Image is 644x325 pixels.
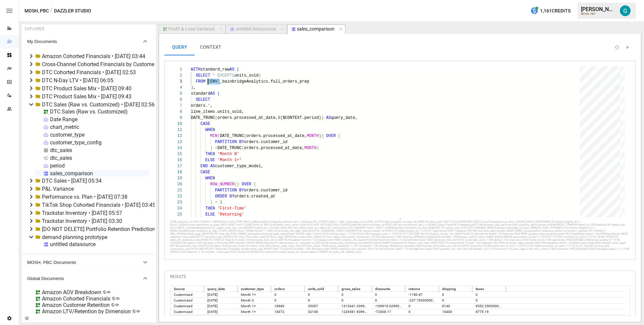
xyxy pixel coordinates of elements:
span: PARTITION [215,140,237,144]
div: 6 [170,97,182,103]
div: [DO NOT DELETE] Portfolio Retention Prediction Accuracy [42,226,178,232]
div: 9 [170,115,182,121]
div: Customized [170,309,204,315]
span: ) [319,134,321,138]
div: shipping [442,287,456,291]
div: 0 [439,297,472,303]
span: ) [210,146,213,150]
div: dtc_sales [50,155,72,161]
span: WHEN [205,176,215,181]
div: Amazon AOV Breakdown [42,289,101,295]
div: DTC Product Sales Mix • [DATE] 09:43 [42,93,131,100]
span: ( [244,134,246,138]
span: query_date, [331,115,358,120]
div: 0 [372,297,405,303]
span: ( [215,115,217,120]
div: Cross-Channel Cohorted Financials by Customer • [DATE] 02:40 [42,61,191,67]
span: THEN [205,206,215,211]
div: 8140 [439,303,472,309]
span: 1,161 Credits [540,7,571,15]
span: ( [217,134,220,138]
span: MONTH [307,134,319,138]
div: [PERSON_NAME] [581,6,616,12]
div: 16 [170,157,182,163]
div: taxes [476,287,484,291]
span: _bainbridgeAnalytics.full_orders_prep [220,79,309,84]
div: 10 [170,121,182,127]
div: 0 [305,297,338,303]
button: Run Query [625,45,630,50]
span: AS [326,115,331,120]
div: untitled datasource [235,26,276,32]
span: WITH [191,67,201,72]
div: 22 [170,193,182,199]
span: EXCEPT [217,73,232,78]
span: ( [237,67,239,72]
span: WHEN [205,128,215,132]
span: ( [232,73,234,78]
span: ) [237,182,239,187]
div: 0 [472,297,506,303]
div: 0 [271,297,305,303]
span: ( [338,134,340,138]
span: ( [254,182,256,187]
div: Amazon Cohorted Financials [42,295,110,302]
button: My Documents [22,33,155,49]
span: units_sold [234,73,259,78]
span: BY [239,188,244,193]
img: Gavin Acres [620,5,631,16]
div: customer_type_config [50,139,102,146]
span: AS [210,164,215,169]
div: LORE ipsumdol_sit AM ( CONSEC * ADIPIS(elits_doei) TEMP {INC}_utlaboreetDoloremag.aliq_enimad_min... [170,220,630,253]
span: ( [217,91,220,96]
span: AS [210,91,215,96]
button: Global Documents [22,270,155,286]
div: sales_comparison [297,26,334,32]
div: 18 [170,169,182,175]
span: DATE_TRUNC [220,134,244,138]
span: THEN [205,152,215,156]
div: customer_type [50,132,85,138]
span: ( [241,146,244,150]
div: 8 [170,109,182,115]
span: orders.customer_id [244,140,287,144]
div: 2024-07-01 [204,297,237,303]
div: discounts [375,287,390,291]
div: 9552.350000000002 [472,303,506,309]
span: SELECT [196,97,210,102]
span: ELSE [205,212,215,217]
span: CASE [201,170,210,175]
span: PARTITION [215,188,237,193]
button: Profit & Loss Variance [159,25,226,34]
button: sales_comparison [287,25,345,34]
div: returns [409,287,420,291]
div: 18986 [271,303,305,309]
span: { [280,115,282,120]
div: 24 [170,205,182,212]
div: units_sold [308,287,324,291]
button: 1,161Credits [528,5,573,17]
span: ) [321,134,324,138]
span: MONTH [304,146,316,150]
span: ) [321,115,324,120]
span: CASE [201,122,210,126]
span: ) [259,73,261,78]
div: 14 [170,145,182,151]
div: Trackstar Inventory • [DATE] 03:30 [42,218,122,224]
span: } [217,79,220,84]
div: Trackstar Inventory • [DATE] 05:57 [42,210,122,216]
span: FROM [196,79,205,84]
button: CONTEXT [195,39,227,55]
div: gross_sales [341,287,360,291]
div: Month 1+ [237,292,271,297]
div: 2 [170,73,182,79]
span: $CONTEXT.period [283,115,319,120]
div: chart_metric [50,124,79,130]
button: MOSH, PBC [24,7,49,15]
button: Gavin Acres [616,1,635,20]
span: 'Month 0' [217,152,239,156]
span: orders.customer_id [244,188,287,193]
span: My Documents [27,39,141,44]
div: 0 [472,292,506,297]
